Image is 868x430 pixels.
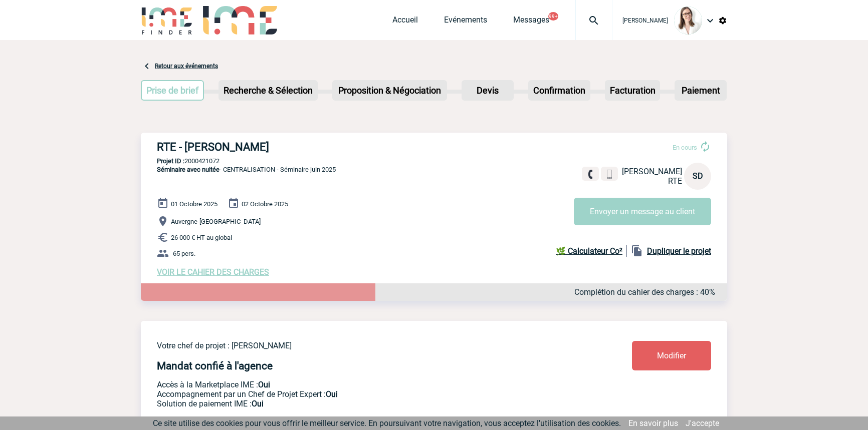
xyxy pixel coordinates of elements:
[628,418,678,428] a: En savoir plus
[142,81,203,100] p: Prise de brief
[171,218,261,225] span: Auvergne-[GEOGRAPHIC_DATA]
[153,418,621,428] span: Ce site utilise des cookies pour vous offrir le meilleur service. En poursuivant votre navigation...
[157,360,273,372] h4: Mandat confié à l'agence
[606,81,660,100] p: Facturation
[157,166,220,173] span: Séminaire avec nuitée
[574,198,711,225] button: Envoyer un message au client
[586,170,595,179] img: fixe.png
[326,389,338,399] b: Oui
[631,245,643,257] img: file_copy-black-24dp.png
[463,81,513,100] p: Devis
[157,141,458,153] h3: RTE - [PERSON_NAME]
[548,12,558,21] button: 99+
[157,380,573,389] p: Accès à la Marketplace IME :
[444,15,487,29] a: Evénements
[157,267,269,277] a: VOIR LE CAHIER DES CHARGES
[673,144,697,151] span: En cours
[686,418,719,428] a: J'accepte
[622,17,668,24] span: [PERSON_NAME]
[252,399,264,408] b: Oui
[622,167,682,176] span: [PERSON_NAME]
[605,170,614,179] img: portable.png
[157,399,573,408] p: Conformité aux process achat client, Prise en charge de la facturation, Mutualisation de plusieur...
[556,246,622,256] b: 🌿 Calculateur Co²
[513,15,549,29] a: Messages
[242,200,288,208] span: 02 Octobre 2025
[556,245,627,257] a: 🌿 Calculateur Co²
[647,246,711,256] b: Dupliquer le projet
[157,389,573,399] p: Prestation payante
[668,176,682,186] span: RTE
[155,63,218,70] a: Retour aux événements
[529,81,589,100] p: Confirmation
[141,6,193,35] img: IME-Finder
[157,341,573,350] p: Votre chef de projet : [PERSON_NAME]
[333,81,446,100] p: Proposition & Négociation
[676,81,726,100] p: Paiement
[141,157,727,165] p: 2000421072
[171,200,218,208] span: 01 Octobre 2025
[392,15,418,29] a: Accueil
[693,171,703,181] span: SD
[220,81,317,100] p: Recherche & Sélection
[258,380,270,389] b: Oui
[157,157,184,165] b: Projet ID :
[674,7,702,35] img: 122719-0.jpg
[657,351,686,360] span: Modifier
[171,234,232,241] span: 26 000 € HT au global
[173,250,195,257] span: 65 pers.
[157,166,336,173] span: - CENTRALISATION - Séminaire juin 2025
